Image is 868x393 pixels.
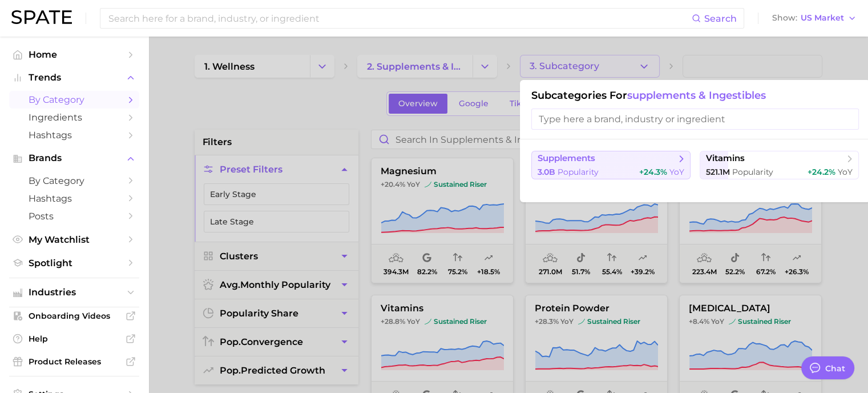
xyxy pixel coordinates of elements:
span: +24.3% [639,167,667,177]
span: Popularity [732,167,773,177]
span: Popularity [558,167,599,177]
button: Brands [9,150,139,167]
button: ShowUS Market [769,11,859,26]
span: Hashtags [29,130,120,141]
span: Search [704,13,737,24]
span: Onboarding Videos [29,311,120,321]
a: Hashtags [9,190,139,207]
span: Show [772,15,797,21]
span: Brands [29,153,120,163]
span: Hashtags [29,193,120,204]
a: Home [9,46,139,63]
button: vitamins521.1m Popularity+24.2% YoY [700,151,859,179]
a: Help [9,330,139,347]
span: Trends [29,73,120,83]
span: supplements & ingestibles [627,89,766,102]
span: Help [29,334,120,344]
input: Type here a brand, industry or ingredient [531,109,859,130]
a: Product Releases [9,353,139,370]
a: Ingredients [9,109,139,126]
span: by Category [29,175,120,186]
a: by Category [9,91,139,109]
span: supplements [538,153,595,164]
a: Spotlight [9,254,139,272]
span: Home [29,49,120,60]
span: Ingredients [29,112,120,123]
img: SPATE [11,10,72,24]
span: YoY [838,167,853,177]
span: 521.1m [706,167,730,177]
a: My Watchlist [9,231,139,248]
span: +24.2% [808,167,835,177]
span: Product Releases [29,356,120,367]
span: vitamins [706,153,745,164]
a: Hashtags [9,126,139,144]
span: US Market [801,15,844,21]
a: Posts [9,207,139,225]
a: Onboarding Videos [9,307,139,324]
input: Search here for a brand, industry, or ingredient [107,9,692,28]
span: YoY [669,167,684,177]
button: Industries [9,284,139,301]
span: My Watchlist [29,234,120,245]
button: Trends [9,69,139,86]
h1: Subcategories for [531,89,859,102]
span: by Category [29,94,120,105]
button: supplements3.0b Popularity+24.3% YoY [531,151,691,179]
a: by Category [9,172,139,190]
span: Spotlight [29,258,120,268]
span: 3.0b [538,167,555,177]
span: Posts [29,211,120,222]
span: Industries [29,287,120,298]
